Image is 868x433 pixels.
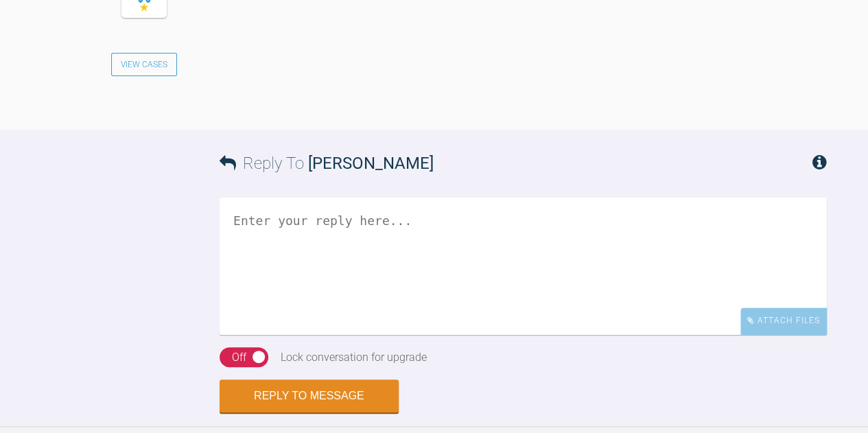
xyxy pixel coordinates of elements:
h3: Reply To [220,150,434,176]
button: Reply to Message [220,379,399,412]
div: Off [232,349,246,366]
a: View Cases [111,53,177,76]
div: Attach Files [740,307,827,334]
span: [PERSON_NAME] [308,154,434,173]
div: Lock conversation for upgrade [281,349,427,366]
